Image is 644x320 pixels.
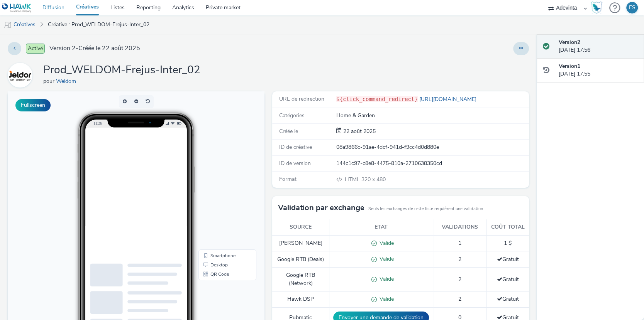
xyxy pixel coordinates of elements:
[4,21,12,29] img: mobile
[15,99,51,111] button: Fullscreen
[368,206,483,212] small: Seuls les exchanges de cette liste requièrent une validation
[272,291,329,308] td: Hawk DSP
[377,295,394,303] span: Valide
[458,295,461,303] span: 2
[342,128,376,135] div: Création 22 août 2025, 17:55
[377,275,394,283] span: Valide
[43,63,200,77] h1: Prod_WELDOM-Frejus-Inter_02
[203,171,220,176] span: Desktop
[279,160,311,167] span: ID de version
[49,44,140,53] span: Version 2 - Créée le 22 août 2025
[336,112,528,120] div: Home & Garden
[377,239,394,247] span: Valide
[279,112,305,119] span: Catégories
[203,180,221,185] span: QR Code
[559,62,580,70] strong: Version 1
[418,96,480,103] a: [URL][DOMAIN_NAME]
[279,128,298,135] span: Créée le
[279,143,312,151] span: ID de créative
[458,256,461,263] span: 2
[9,64,31,86] img: Weldom
[56,77,79,85] a: Weldom
[345,176,361,183] span: HTML
[458,239,461,247] span: 1
[8,71,36,79] a: Weldom
[486,219,529,235] th: Coût total
[433,219,486,235] th: Validations
[278,202,364,214] h3: Validation par exchange
[497,256,519,263] span: Gratuit
[504,239,512,247] span: 1 $
[279,95,324,103] span: URL de redirection
[591,2,605,14] a: Hawk Academy
[329,219,433,235] th: Etat
[559,39,638,54] div: [DATE] 17:56
[44,15,153,34] a: Créative : Prod_WELDOM-Frejus-Inter_02
[344,176,386,183] span: 320 x 480
[458,276,461,283] span: 2
[192,178,247,187] li: QR Code
[497,295,519,303] span: Gratuit
[203,162,228,167] span: Smartphone
[497,276,519,283] span: Gratuit
[192,169,247,178] li: Desktop
[377,255,394,263] span: Valide
[272,235,329,251] td: [PERSON_NAME]
[342,128,376,135] span: 22 août 2025
[26,44,45,54] span: Activé
[272,219,329,235] th: Source
[559,62,638,78] div: [DATE] 17:55
[192,160,247,169] li: Smartphone
[591,2,602,14] img: Hawk Academy
[43,77,56,85] span: pour
[86,30,94,34] span: 11:26
[336,143,528,151] div: 08a9866c-91ae-4dcf-941d-f9cc4d0d880e
[279,175,297,183] span: Format
[2,3,32,13] img: undefined Logo
[272,251,329,268] td: Google RTB (Deals)
[559,39,580,46] strong: Version 2
[336,96,418,102] code: ${click_command_redirect}
[629,2,636,13] div: ES
[272,268,329,291] td: Google RTB (Network)
[336,160,528,167] div: 144c1c97-c8e8-4475-810a-2710638350cd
